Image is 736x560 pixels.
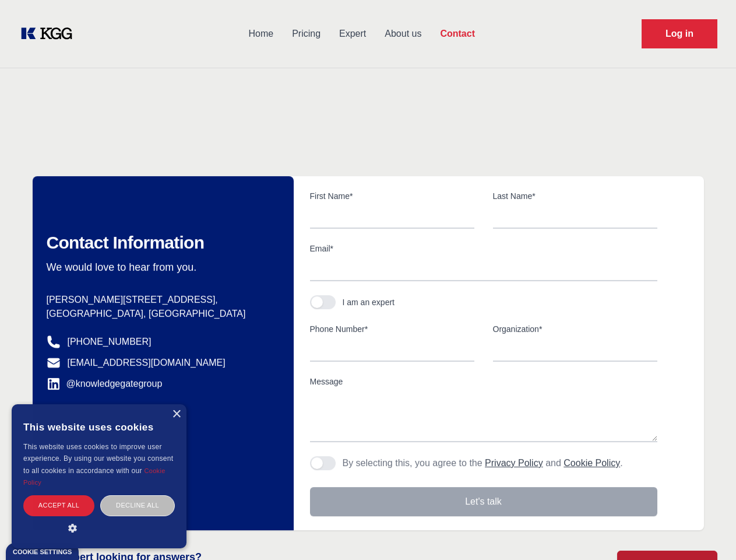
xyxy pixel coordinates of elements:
[310,487,657,516] button: Let's talk
[343,296,395,308] div: I am an expert
[485,458,543,468] a: Privacy Policy
[343,456,623,470] p: By selecting this, you agree to the and .
[47,293,275,307] p: [PERSON_NAME][STREET_ADDRESS],
[564,458,620,468] a: Cookie Policy
[493,323,657,335] label: Organization*
[100,495,175,516] div: Decline all
[493,190,657,202] label: Last Name*
[68,335,152,349] a: [PHONE_NUMBER]
[13,549,72,555] div: Cookie settings
[283,19,330,49] a: Pricing
[239,19,283,49] a: Home
[47,232,275,253] h2: Contact Information
[678,504,736,560] iframe: Chat Widget
[375,19,431,49] a: About us
[23,413,175,441] div: This website uses cookies
[47,260,275,274] p: We would love to hear from you.
[310,243,657,254] label: Email*
[310,190,474,202] label: First Name*
[330,19,375,49] a: Expert
[23,443,173,475] span: This website uses cookies to improve user experience. By using our website you consent to all coo...
[172,410,181,419] div: Close
[23,467,165,486] a: Cookie Policy
[310,323,474,335] label: Phone Number*
[431,19,484,49] a: Contact
[47,307,275,321] p: [GEOGRAPHIC_DATA], [GEOGRAPHIC_DATA]
[310,376,657,387] label: Message
[19,24,82,43] a: KOL Knowledge Platform: Talk to Key External Experts (KEE)
[642,19,717,48] a: Request Demo
[23,495,94,516] div: Accept all
[47,377,163,391] a: @knowledgegategroup
[68,356,226,370] a: [EMAIL_ADDRESS][DOMAIN_NAME]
